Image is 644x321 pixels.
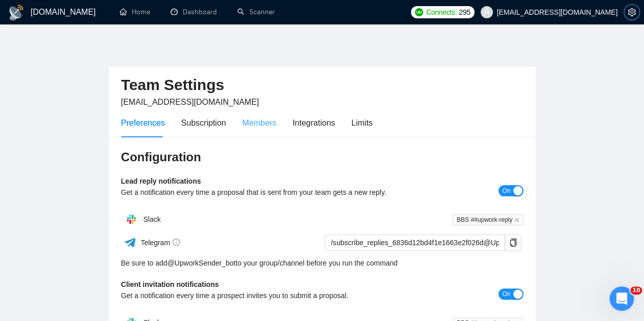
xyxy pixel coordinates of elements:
img: ww3wtPAAAAAElFTkSuQmCC [124,236,136,249]
a: searchScanner [237,8,275,16]
span: 295 [459,7,470,18]
button: copy [505,235,521,251]
div: Integrations [293,116,335,129]
div: Preferences [121,116,165,129]
a: setting [624,8,640,16]
a: dashboardDashboard [171,8,217,16]
a: @UpworkSender_bot [167,257,236,269]
span: setting [624,8,639,16]
a: homeHome [120,8,150,16]
span: On [502,185,510,196]
div: Subscription [181,116,226,129]
span: [EMAIL_ADDRESS][DOMAIN_NAME] [121,98,259,106]
span: Slack [143,215,160,223]
div: Be sure to add to your group/channel before you run the command [121,257,523,269]
span: Telegram [141,239,180,247]
span: Connects: [426,7,457,18]
button: setting [624,4,640,20]
span: close [514,217,519,222]
div: Get a notification every time a prospect invites you to submit a proposal. [121,290,423,301]
b: Lead reply notifications [121,177,201,185]
img: hpQkSZIkSZIkSZIkSZIkSZIkSZIkSZIkSZIkSZIkSZIkSZIkSZIkSZIkSZIkSZIkSZIkSZIkSZIkSZIkSZIkSZIkSZIkSZIkS... [121,209,142,229]
span: copy [506,239,521,247]
span: info-circle [173,239,180,246]
div: Get a notification every time a proposal that is sent from your team gets a new reply. [121,187,423,198]
b: Client invitation notifications [121,280,219,288]
iframe: Intercom live chat [609,286,634,311]
span: On [502,288,510,300]
div: Limits [351,116,373,129]
span: 10 [630,286,642,295]
img: upwork-logo.png [415,8,423,16]
h3: Configuration [121,149,523,165]
img: logo [8,5,24,21]
span: user [483,9,490,16]
h2: Team Settings [121,75,523,96]
span: BBS ##upwork-reply [453,214,523,225]
div: Members [242,116,276,129]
